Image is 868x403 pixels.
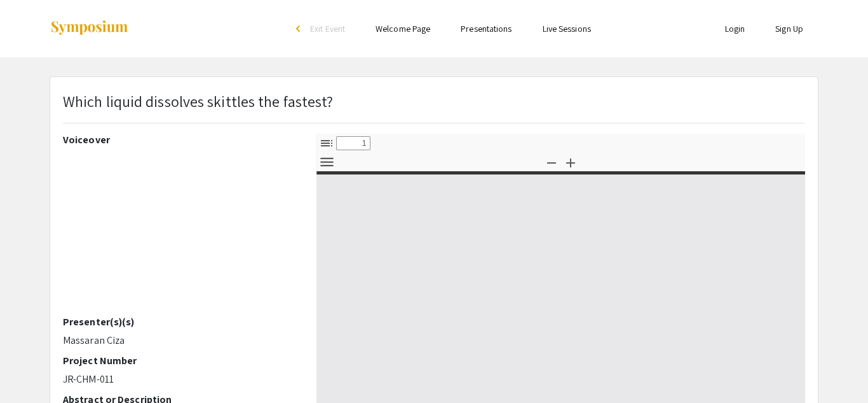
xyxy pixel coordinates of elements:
button: Zoom In [560,153,581,171]
div: arrow_back_ios [296,25,304,32]
a: Welcome Page [376,23,430,34]
a: Sign Up [775,23,803,34]
span: Exit Event [310,23,345,34]
p: Which liquid dissolves skittles the fastest? [63,90,333,113]
a: Live Sessions [543,23,591,34]
h2: Project Number [63,355,297,367]
h2: Voiceover [63,134,297,146]
a: Login [725,23,745,34]
p: Massaran Ciza [63,333,297,348]
button: Zoom Out [541,153,562,171]
h2: Presenter(s)(s) [63,316,297,328]
img: Symposium by ForagerOne [50,20,129,37]
button: Toggle Sidebar [316,134,337,152]
input: Page [336,136,370,150]
p: JR-CHM-011 [63,372,297,387]
button: Tools [316,153,337,171]
a: Presentations [461,23,512,34]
